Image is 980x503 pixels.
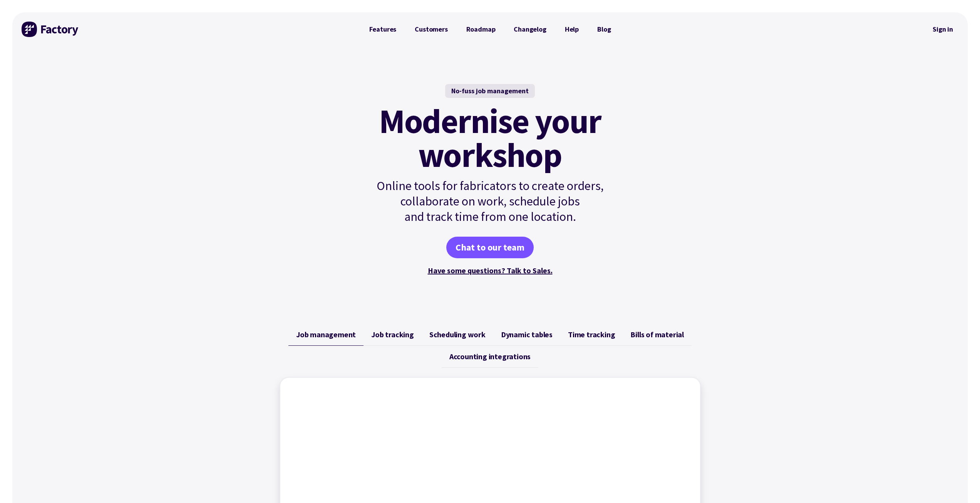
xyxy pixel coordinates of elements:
p: Online tools for fabricators to create orders, collaborate on work, schedule jobs and track time ... [360,178,620,224]
a: Blog [588,22,620,37]
a: Have some questions? Talk to Sales. [428,266,553,275]
a: Changelog [504,22,555,37]
img: Factory [22,22,79,37]
nav: Primary Navigation [360,22,620,37]
a: Help [556,22,588,37]
span: Time tracking [568,330,615,339]
span: Dynamic tables [501,330,553,339]
span: Accounting integrations [449,352,531,361]
a: Chat to our team [446,237,534,258]
div: No-fuss job management [445,84,535,98]
mark: Modernise your workshop [379,104,601,172]
a: Sign in [927,20,958,38]
a: Features [360,22,406,37]
span: Job tracking [371,330,414,339]
span: Scheduling work [429,330,486,339]
iframe: Chat Widget [941,466,980,503]
span: Bills of material [630,330,684,339]
span: Job management [296,330,356,339]
a: Customers [405,22,457,37]
a: Roadmap [457,22,505,37]
nav: Secondary Navigation [927,20,958,38]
